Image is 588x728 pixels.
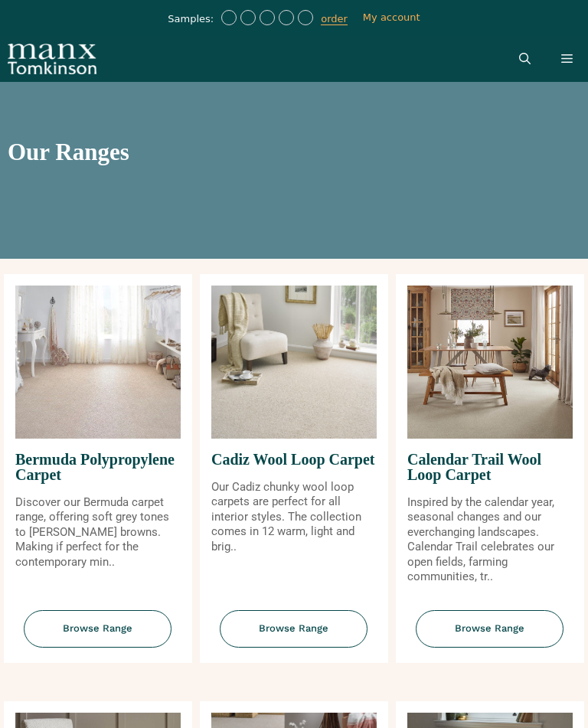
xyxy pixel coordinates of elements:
span: Browse Range [416,610,563,648]
a: Browse Range [4,610,192,663]
span: Bermuda Polypropylene Carpet [15,439,181,495]
p: Inspired by the calendar year, seasonal changes and our everchanging landscapes. Calendar Trail c... [407,495,573,585]
h1: Our Ranges [8,140,580,164]
span: Samples: [168,13,217,26]
img: Bermuda Polypropylene Carpet [15,286,181,439]
span: Calendar Trail Wool Loop Carpet [407,439,573,495]
img: Manx Tomkinson [8,36,96,82]
span: Cadiz Wool Loop Carpet [211,439,377,480]
a: Browse Range [200,610,388,663]
a: Open Search Bar [504,36,546,82]
a: order [321,13,348,25]
span: Browse Range [220,610,367,648]
a: Browse Range [396,610,584,663]
span: Browse Range [24,610,171,648]
p: Our Cadiz chunky wool loop carpets are perfect for all interior styles. The collection comes in 1... [211,480,377,555]
p: Discover our Bermuda carpet range, offering soft grey tones to [PERSON_NAME] browns. Making if pe... [15,495,181,570]
a: My account [363,11,420,23]
img: Calendar Trail Wool Loop Carpet [407,286,573,439]
img: Cadiz Wool Loop Carpet [211,286,377,439]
